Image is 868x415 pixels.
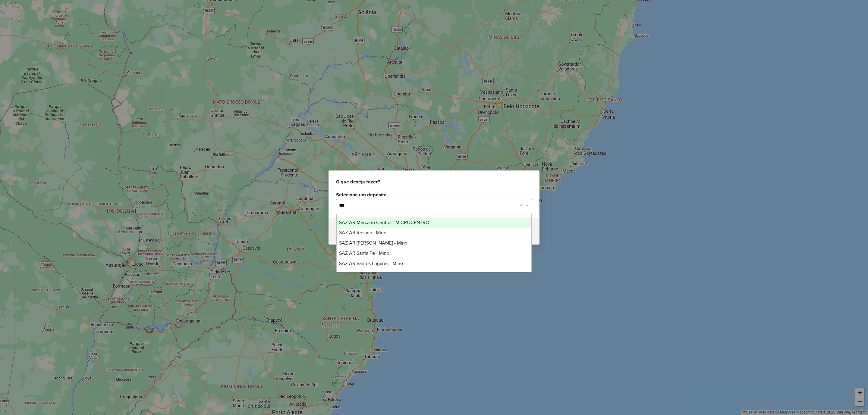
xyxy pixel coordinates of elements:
span: Clear all [519,201,524,209]
ng-dropdown-panel: Options list [336,214,532,272]
span: SAZ AR Rosario I Mino [339,230,386,235]
span: SAZ AR [PERSON_NAME] - Mino [339,240,407,245]
span: SAZ AR Mercado Central - MICROCENTRO [339,220,429,225]
span: O que deseja fazer? [336,178,380,185]
span: SAZ AR Santa Fe - Mino [339,251,389,256]
span: SAZ AR Santos Lugares - Mino [339,261,403,266]
label: Selecione um depósito [336,191,532,198]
